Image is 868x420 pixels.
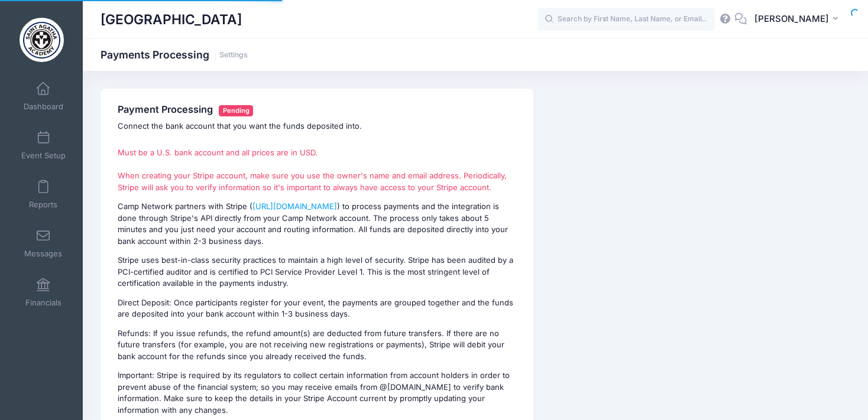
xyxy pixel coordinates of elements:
button: [PERSON_NAME] [747,6,850,33]
span: [PERSON_NAME] [754,12,829,25]
h1: Payments Processing [101,48,248,61]
span: Pending [219,105,253,116]
span: Reports [29,200,57,210]
span: Financials [25,298,61,308]
p: Refunds: If you issue refunds, the refund amount(s) are deducted from future transfers. If there ... [118,328,516,363]
span: Event Setup [21,151,66,161]
a: [URL][DOMAIN_NAME] [252,201,337,211]
p: Direct Deposit: Once participants register for your event, the payments are grouped together and ... [118,297,516,320]
img: Saint Agatha Academy [20,18,64,62]
a: Reports [15,174,72,215]
h1: [GEOGRAPHIC_DATA] [101,6,242,33]
h4: Payment Processing [118,104,516,116]
a: Messages [15,223,72,264]
a: Financials [15,272,72,313]
p: Stripe uses best-in-class security practices to maintain a high level of security. Stripe has bee... [118,255,516,289]
a: Event Setup [15,125,72,166]
span: Dashboard [24,102,63,112]
p: Must be a U.S. bank account and all prices are in USD. When creating your Stripe account, make su... [118,147,516,193]
p: Camp Network partners with Stripe ( ) to process payments and the integration is done through Str... [118,201,516,247]
span: Messages [24,249,62,259]
a: Dashboard [15,76,72,117]
a: Settings [219,51,248,60]
p: Connect the bank account that you want the funds deposited into. [118,121,516,132]
p: Important: Stripe is required by its regulators to collect certain information from account holde... [118,370,516,416]
input: Search by First Name, Last Name, or Email... [537,8,715,31]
